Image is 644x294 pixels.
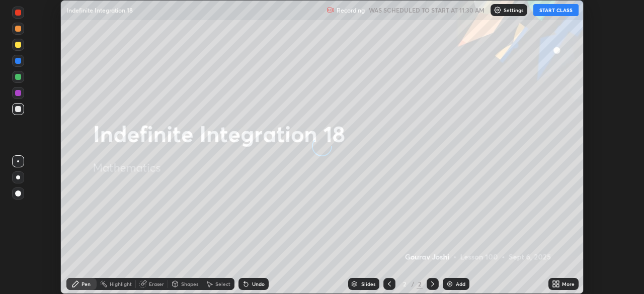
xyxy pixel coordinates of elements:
div: Add [456,281,465,286]
p: Indefinite Integration 18 [66,6,133,14]
p: Settings [504,8,523,13]
div: Undo [252,281,265,286]
div: Select [215,281,230,286]
h5: WAS SCHEDULED TO START AT 11:30 AM [369,6,485,15]
div: 2 [417,279,423,288]
div: Shapes [181,281,198,286]
img: class-settings-icons [494,6,502,14]
div: Slides [361,281,375,286]
div: / [412,281,415,287]
img: add-slide-button [446,280,454,288]
div: More [562,281,575,286]
div: Highlight [110,281,132,286]
button: START CLASS [533,4,579,16]
div: Eraser [149,281,164,286]
img: recording.375f2c34.svg [327,6,335,14]
div: 2 [399,281,410,287]
p: Recording [337,7,365,14]
div: Pen [82,281,91,286]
